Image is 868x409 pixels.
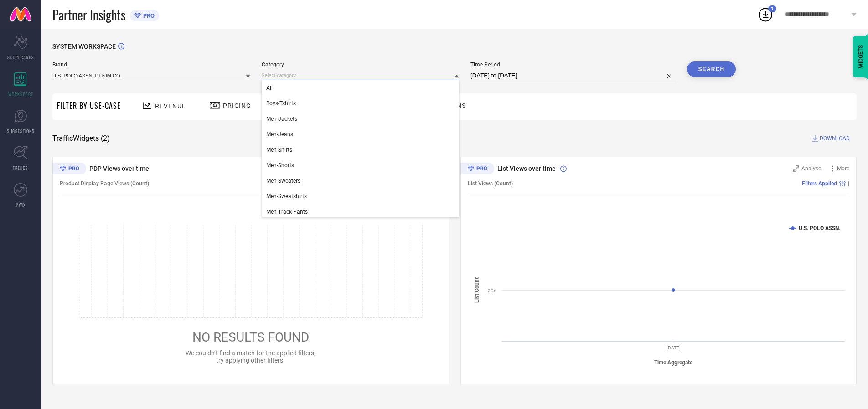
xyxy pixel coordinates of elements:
div: Men-Sweaters [262,173,460,189]
div: Open download list [757,6,774,23]
span: NO RESULTS FOUND [192,330,309,345]
text: 3Cr [488,288,496,293]
span: Men-Sweaters [266,178,300,184]
span: Category [262,61,460,68]
div: Men-Jackets [262,111,460,127]
span: Brand [52,61,250,68]
span: Time Period [470,61,676,68]
span: PDP Views over time [89,165,149,172]
span: Men-Jackets [266,116,297,122]
button: Search [687,61,736,77]
div: Men-Shorts [262,158,460,173]
span: Traffic Widgets ( 2 ) [52,134,110,143]
span: We couldn’t find a match for the applied filters, try applying other filters. [186,349,315,364]
span: Revenue [155,102,186,110]
span: All [266,85,273,91]
input: Select time period [470,70,676,81]
span: 1 [771,6,774,12]
span: Boys-Tshirts [266,100,296,107]
div: All [262,80,460,96]
span: More [837,165,849,172]
span: Men-Sweatshirts [266,193,307,199]
tspan: Time Aggregate [654,359,693,366]
span: WORKSPACE [8,91,33,97]
span: SYSTEM WORKSPACE [52,43,116,50]
div: Premium [460,163,494,176]
span: SUGGESTIONS [7,128,35,134]
div: Premium [52,163,86,176]
span: Men-Shorts [266,162,294,169]
span: List Views (Count) [468,180,513,187]
div: Men-Track Pants [262,204,460,220]
span: List Views over time [497,165,556,172]
span: DOWNLOAD [820,134,850,143]
span: FWD [16,201,25,208]
span: PRO [141,12,155,19]
span: SCORECARDS [7,54,34,61]
span: Men-Jeans [266,131,293,138]
span: Filters Applied [802,180,837,187]
span: Filter By Use-Case [57,100,121,111]
span: Pricing [223,102,251,109]
div: Men-Jeans [262,127,460,142]
span: Men-Shirts [266,147,292,153]
span: Product Display Page Views (Count) [60,180,149,187]
text: [DATE] [666,345,680,350]
input: Select category [262,71,460,80]
div: Boys-Tshirts [262,96,460,111]
div: Men-Shirts [262,142,460,158]
span: | [848,180,849,187]
span: Analyse [801,165,821,172]
tspan: List Count [474,277,480,303]
span: Partner Insights [52,5,125,24]
div: Men-Sweatshirts [262,189,460,204]
svg: Zoom [793,165,799,172]
text: U.S. POLO ASSN. [799,225,840,231]
span: TRENDS [13,164,28,171]
span: Men-Track Pants [266,209,308,215]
